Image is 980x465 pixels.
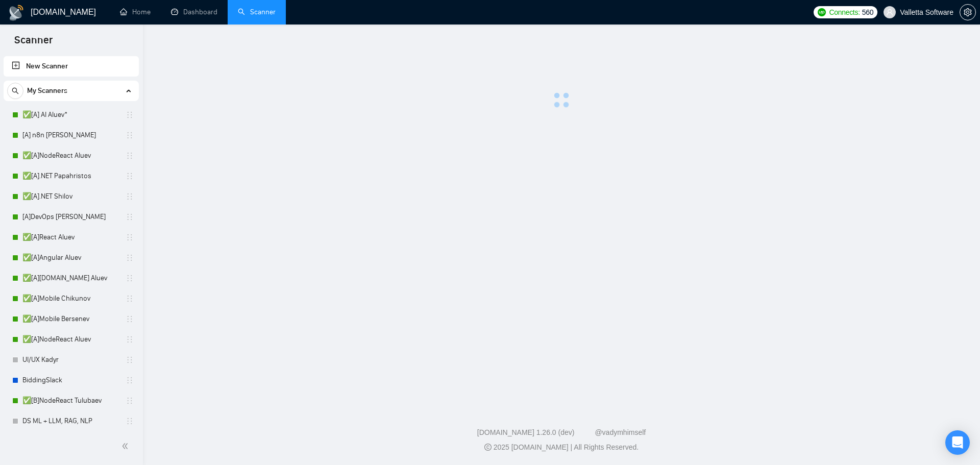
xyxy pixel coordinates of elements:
span: copyright [484,444,492,451]
a: homeHome [120,8,151,16]
a: ✅[A].NET Shilov [22,186,119,207]
a: setting [960,8,976,16]
span: holder [126,233,134,241]
a: BiddingSlack [22,370,119,390]
a: ✅[A] AI Aluev* [22,105,119,125]
a: [DOMAIN_NAME] 1.26.0 (dev) [477,428,575,436]
span: holder [126,172,134,180]
a: ✅[A]NodeReact Aluev [22,145,119,166]
span: holder [126,376,134,384]
a: ✅[B]NodeReact Tulubaev [22,390,119,411]
span: holder [126,417,134,425]
a: ✅[A]Mobile Chikunov [22,288,119,309]
a: ✅[A]NodeReact Aluev [22,329,119,350]
a: [A] n8n [PERSON_NAME] [22,125,119,145]
button: setting [960,4,976,20]
span: search [8,87,23,94]
span: holder [126,295,134,303]
a: ✅[A]Mobile Bersenev [22,309,119,329]
span: My Scanners [27,81,67,101]
span: holder [126,213,134,221]
li: New Scanner [4,56,139,77]
span: double-left [121,441,132,451]
span: 560 [862,7,873,18]
a: ✅[A].NET Papahristos [22,166,119,186]
span: user [886,9,893,16]
span: holder [126,111,134,119]
a: UI/UX Kadyr [22,350,119,370]
a: DS ML + LLM, RAG, NLP [22,411,119,431]
a: ✅[A]React Aluev [22,227,119,248]
span: holder [126,335,134,344]
span: holder [126,192,134,201]
a: searchScanner [238,8,276,16]
div: 2025 [DOMAIN_NAME] | All Rights Reserved. [151,442,972,453]
span: holder [126,274,134,282]
span: holder [126,397,134,405]
span: Scanner [6,33,61,54]
a: [A]DevOps [PERSON_NAME] [22,207,119,227]
a: @vadymhimself [595,428,646,436]
span: holder [126,152,134,160]
a: dashboardDashboard [171,8,217,16]
img: logo [8,5,24,21]
span: setting [960,8,975,16]
span: holder [126,254,134,262]
button: search [7,83,23,99]
span: holder [126,131,134,139]
div: Open Intercom Messenger [945,430,970,455]
img: upwork-logo.png [818,8,826,16]
a: ✅[A][DOMAIN_NAME] Aluev [22,268,119,288]
span: holder [126,315,134,323]
a: New Scanner [12,56,131,77]
a: ✅[A]Angular Aluev [22,248,119,268]
span: holder [126,356,134,364]
span: Connects: [829,7,860,18]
